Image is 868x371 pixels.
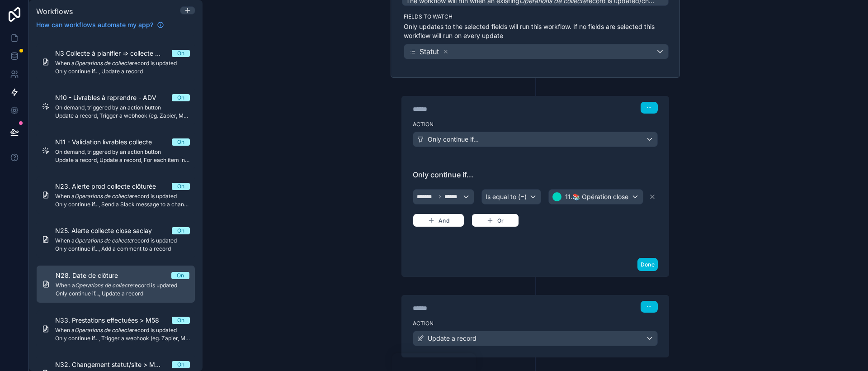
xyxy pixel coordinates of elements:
span: How can workflows automate my app? [36,20,153,29]
label: Action [413,320,658,327]
label: Action [413,121,658,128]
span: Statut [420,46,439,57]
button: Only continue if... [413,132,658,147]
button: Update a record [413,331,658,346]
label: Fields to watch [404,13,669,20]
a: How can workflows automate my app? [33,20,168,29]
button: Or [472,214,519,227]
button: And [413,214,464,227]
span: Only continue if... [413,169,658,180]
span: 11.📚 Opération close [565,192,628,201]
span: Update a record [428,334,476,343]
button: Statut [404,44,669,59]
p: Only updates to the selected fields will run this workflow. If no fields are selected this workfl... [404,22,669,40]
span: Is equal to (=) [486,192,527,201]
button: Done [637,258,658,271]
span: Only continue if... [428,135,479,144]
span: Workflows [36,7,73,16]
button: 11.📚 Opération close [548,189,643,205]
button: Is equal to (=) [481,189,542,205]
